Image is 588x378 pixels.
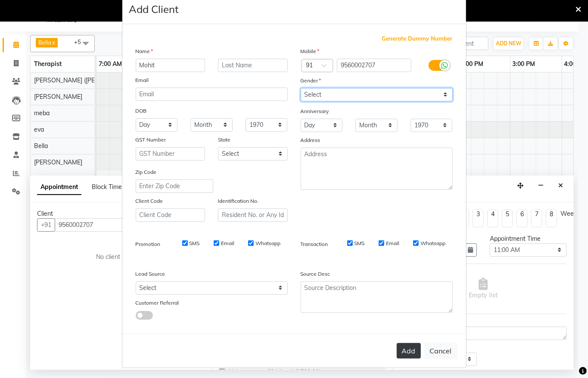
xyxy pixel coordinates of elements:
label: SMS [355,239,365,247]
label: GST Number [136,136,166,144]
input: GST Number [136,147,205,161]
label: Lead Source [136,270,165,278]
label: Transaction [301,240,328,248]
label: Source Desc [301,270,330,278]
label: Customer Referral [136,299,179,307]
label: Mobile [301,47,320,55]
label: Zip Code [136,168,157,176]
label: Name [136,47,153,55]
label: Identification No. [218,197,258,205]
label: Address [301,136,320,144]
input: Enter Zip Code [136,180,213,193]
label: Email [136,76,149,84]
input: Mobile [337,59,411,72]
span: Generate Dummy Number [382,35,453,43]
label: Anniversary [301,107,329,115]
label: Email [221,239,234,247]
input: Last Name [218,59,288,72]
input: Email [136,88,288,101]
label: Email [386,239,399,247]
input: First Name [136,59,205,72]
label: Whatsapp [420,239,445,247]
label: Whatsapp [255,239,280,247]
label: SMS [190,239,200,247]
button: Cancel [424,343,457,359]
label: Gender [301,77,321,85]
input: Resident No. or Any Id [218,208,288,222]
input: Client Code [136,208,205,222]
label: Promotion [136,240,161,248]
h4: Add Client [129,1,179,17]
label: Client Code [136,197,163,205]
button: Add [397,343,421,359]
label: DOB [136,107,147,115]
label: State [218,136,230,144]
